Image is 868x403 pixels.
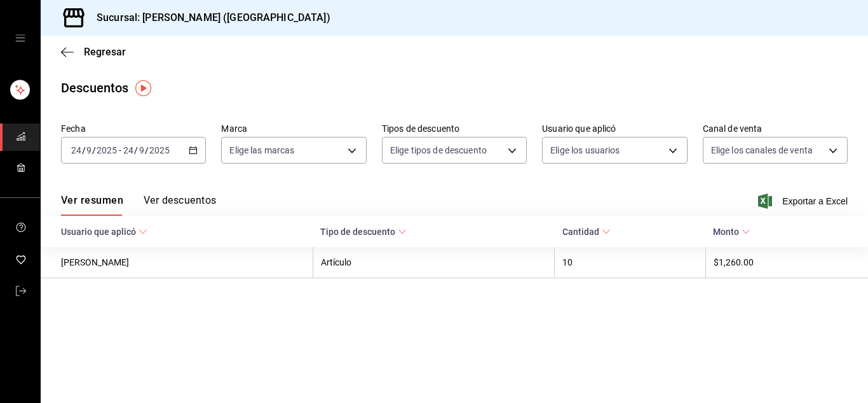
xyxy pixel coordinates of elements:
input: ---- [149,145,170,155]
div: navigation tabs [61,194,216,216]
h3: Sucursal: [PERSON_NAME] ([GEOGRAPHIC_DATA]) [86,10,330,25]
button: Exportar a Excel [761,194,848,209]
th: [PERSON_NAME] [41,247,313,278]
span: / [82,145,86,155]
label: Canal de venta [703,124,848,133]
input: -- [139,145,145,155]
span: / [92,145,96,155]
input: -- [86,145,92,155]
th: Artículo [313,247,554,278]
span: Elige tipos de descuento [390,144,487,157]
button: Ver resumen [61,194,123,216]
span: / [134,145,138,155]
span: - [119,145,121,155]
span: Monto [713,227,750,237]
span: Usuario que aplicó [61,227,147,237]
span: Regresar [84,46,126,58]
label: Usuario que aplicó [542,124,687,133]
span: Elige las marcas [229,144,294,157]
span: Tipo de descuento [320,227,407,237]
div: Descuentos [61,78,128,97]
button: open drawer [15,33,25,43]
input: ---- [96,145,118,155]
input: -- [123,145,134,155]
button: Ver descuentos [144,194,216,216]
span: / [145,145,149,155]
span: Elige los canales de venta [711,144,813,157]
input: -- [71,145,82,155]
button: Regresar [61,46,126,58]
th: 10 [555,247,706,278]
label: Fecha [61,124,206,133]
img: Tooltip marker [135,80,151,96]
label: Marca [221,124,366,133]
span: Elige los usuarios [550,144,620,157]
label: Tipos de descuento [382,124,527,133]
th: $1,260.00 [705,247,868,278]
span: Cantidad [562,227,611,237]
